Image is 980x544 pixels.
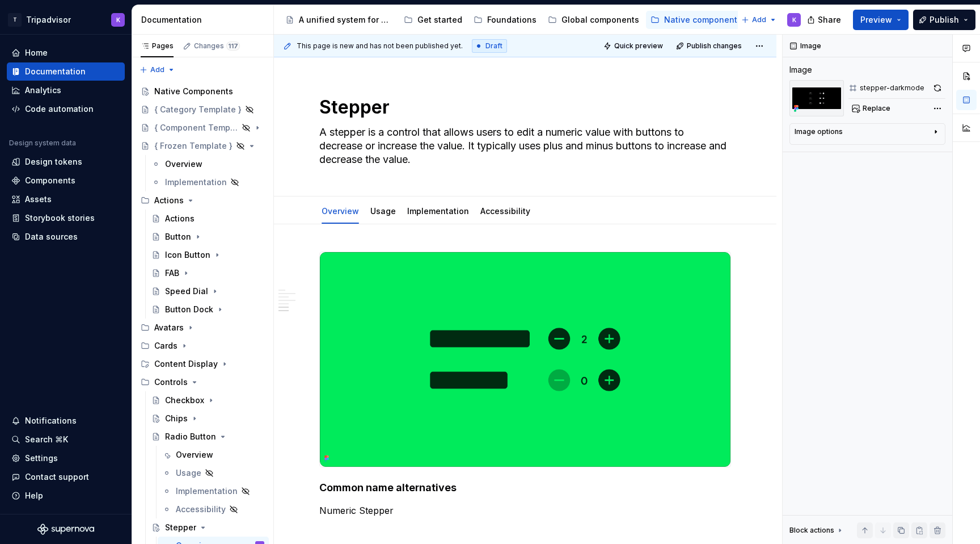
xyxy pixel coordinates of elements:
button: Add [738,12,780,28]
div: Assets [25,194,52,205]
a: Overview [158,446,269,464]
a: Assets [7,190,125,208]
div: Native Components [154,86,233,97]
a: FAB [147,264,269,282]
strong: Common name alternatives [319,482,457,493]
span: Share [818,14,841,26]
span: Draft [485,41,502,51]
span: Replace [863,104,890,113]
div: Controls [154,376,188,388]
span: Add [752,15,766,24]
div: Get started [417,14,462,26]
a: { Component Template } [136,119,269,137]
div: Search ⌘K [25,434,68,445]
a: Button [147,228,269,246]
a: Button Dock [147,300,269,319]
div: Implementation [176,486,238,497]
span: Preview [860,14,892,26]
div: Overview [176,449,213,461]
a: Stepper [147,518,269,537]
div: Storybook stories [25,212,95,224]
a: Analytics [7,81,125,99]
div: FAB [165,267,179,279]
a: Storybook stories [7,209,125,227]
span: Quick preview [614,41,663,51]
div: Controls [136,373,269,391]
button: Preview [853,10,909,30]
div: Usage [176,467,201,479]
div: Button [165,231,191,242]
span: Publish changes [687,41,742,51]
div: Implementation [165,177,227,188]
div: Foundations [487,14,537,26]
span: 117 [226,41,240,51]
div: Icon Button [165,249,210,261]
a: Implementation [158,482,269,500]
a: Overview [322,206,359,216]
a: Home [7,44,125,62]
div: Tripadvisor [26,14,71,26]
a: Get started [399,11,467,29]
div: Stepper [165,522,196,533]
div: Overview [165,158,202,170]
button: Publish [913,10,975,30]
a: Accessibility [158,500,269,518]
div: Changes [194,41,240,51]
button: Contact support [7,468,125,486]
div: Radio Button [165,431,216,442]
div: Avatars [136,319,269,337]
div: Home [25,47,48,58]
textarea: Stepper [317,94,729,121]
div: Code automation [25,103,94,115]
a: Chips [147,409,269,428]
svg: Supernova Logo [37,524,94,535]
div: Help [25,490,43,501]
span: Publish [930,14,959,26]
a: Design tokens [7,153,125,171]
div: Button Dock [165,304,213,315]
div: Checkbox [165,395,204,406]
a: Actions [147,210,269,228]
div: Overview [317,199,364,223]
a: { Category Template } [136,101,269,119]
a: A unified system for every journey. [281,11,397,29]
a: Implementation [147,173,269,191]
button: Publish changes [673,38,747,54]
div: Content Display [136,355,269,373]
div: Design system data [9,139,76,148]
p: Numeric Stepper [319,504,731,517]
a: Native Components [136,82,269,101]
div: Notifications [25,415,77,426]
a: Documentation [7,62,125,81]
a: Code automation [7,100,125,118]
button: Help [7,487,125,505]
div: Actions [165,213,195,224]
a: Global components [543,11,644,29]
div: Data sources [25,231,78,242]
a: Settings [7,449,125,467]
div: stepper-darkmode [860,83,924,93]
a: Implementation [407,206,469,216]
div: Design tokens [25,156,82,168]
div: Usage [366,199,400,223]
a: Usage [158,464,269,482]
a: Accessibility [480,206,530,216]
div: Settings [25,453,58,464]
div: Components [25,175,75,186]
div: Image options [795,127,843,136]
div: Accessibility [476,199,535,223]
div: Content Display [154,358,218,370]
div: Chips [165,413,188,424]
a: Native components [646,11,746,29]
div: Actions [154,195,184,206]
div: Block actions [789,522,844,538]
a: Radio Button [147,428,269,446]
img: fb4281a8-3a18-49e2-859d-149830cb59a9.png [320,252,730,467]
a: Components [7,171,125,190]
div: Analytics [25,85,61,96]
a: Foundations [469,11,541,29]
div: Documentation [141,14,269,26]
div: Documentation [25,66,86,77]
button: Add [136,62,179,78]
